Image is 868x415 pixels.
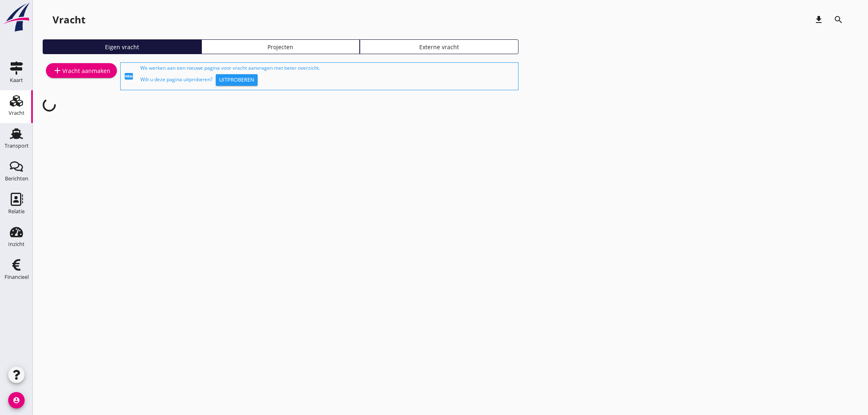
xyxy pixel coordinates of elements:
div: Inzicht [8,242,25,247]
div: Vracht [53,13,85,26]
div: Eigen vracht [46,43,198,51]
div: Vracht aanmaken [53,66,110,75]
div: Transport [5,143,29,148]
div: Relatie [8,209,25,214]
a: Externe vracht [360,39,519,54]
i: fiber_new [124,71,134,81]
div: Kaart [10,78,23,83]
i: account_circle [8,392,25,408]
div: Externe vracht [363,43,515,51]
div: Berichten [5,176,28,181]
img: logo-small.a267ee39.svg [2,2,31,32]
div: Vracht [9,110,25,116]
button: Uitproberen [216,74,258,86]
i: search [834,15,843,25]
i: download [814,15,824,25]
a: Vracht aanmaken [46,63,117,78]
div: Uitproberen [219,76,254,84]
div: We werken aan een nieuwe pagina voor vracht aanvragen met beter overzicht. Wilt u deze pagina uit... [140,64,515,88]
div: Financieel [5,274,29,280]
i: add [53,66,62,75]
a: Eigen vracht [43,39,201,54]
div: Projecten [205,43,356,51]
a: Projecten [201,39,360,54]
